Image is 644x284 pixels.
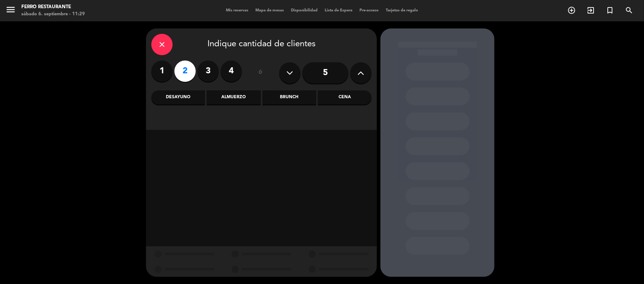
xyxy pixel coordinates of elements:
[318,90,372,105] div: Cena
[197,61,219,82] label: 3
[21,11,85,18] div: sábado 6. septiembre - 11:29
[586,6,595,15] i: exit_to_app
[287,9,321,12] span: Disponibilidad
[174,61,196,82] label: 2
[263,90,316,105] div: Brunch
[151,61,173,82] label: 1
[158,40,166,49] i: close
[606,6,614,15] i: turned_in_not
[21,4,85,11] div: Ferro Restaurante
[221,61,242,82] label: 4
[567,6,576,15] i: add_circle_outline
[356,9,382,12] span: Pre-acceso
[151,90,205,105] div: Desayuno
[5,4,16,17] button: menu
[625,6,633,15] i: search
[5,4,16,15] i: menu
[222,9,252,12] span: Mis reservas
[151,34,372,55] div: Indique cantidad de clientes
[382,9,422,12] span: Tarjetas de regalo
[252,9,287,12] span: Mapa de mesas
[321,9,356,12] span: Lista de Espera
[249,61,272,85] div: ó
[207,90,260,105] div: Almuerzo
